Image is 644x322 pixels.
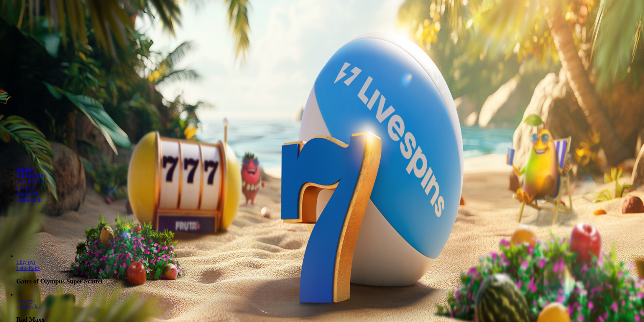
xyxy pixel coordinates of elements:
[16,197,42,203] a: Kaikki pelit
[16,265,40,271] a: Gates of Olympus Super Scatter
[3,155,641,203] nav: Lobby
[16,298,35,303] a: Rad Maxx
[16,179,43,184] a: Live Kasino
[16,166,34,172] a: Suositut
[16,253,641,285] article: Gates of Olympus Super Scatter
[16,172,44,178] a: Kolikkopelit
[16,304,40,309] a: Rad Maxx
[3,155,641,215] header: Lobby
[16,259,35,265] a: Gates of Olympus Super Scatter
[16,278,641,285] h3: Gates of Olympus Super Scatter
[16,191,38,197] a: Pöytäpelit
[16,298,35,303] span: Liity nyt
[16,259,35,265] span: Liity nyt
[16,185,36,190] a: Jackpotit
